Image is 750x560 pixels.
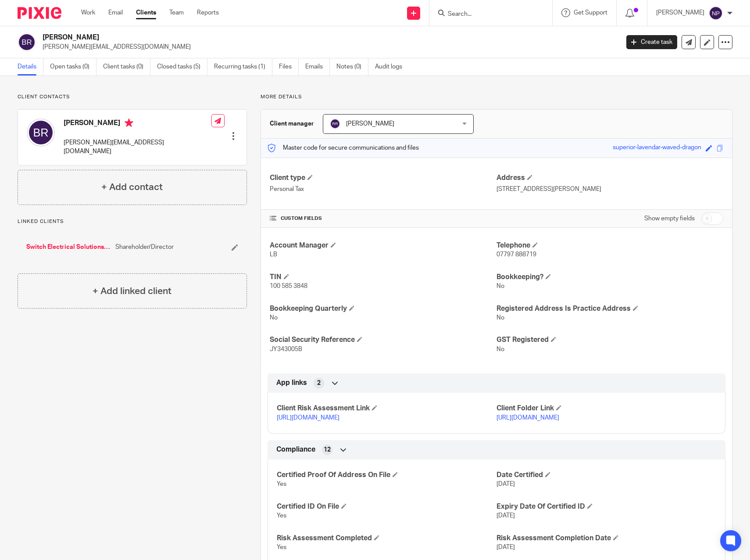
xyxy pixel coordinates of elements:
[270,173,496,183] h4: Client type
[270,283,307,289] span: 100 585 3848
[270,315,278,321] span: No
[336,58,368,75] a: Notes (0)
[115,243,174,251] span: Shareholder/Director
[26,243,111,251] a: Switch Electrical Solutions Limited
[496,251,536,258] span: 07797 888719
[157,58,207,75] a: Closed tasks (5)
[277,513,286,519] span: Yes
[709,6,723,20] img: svg%3E
[270,304,496,313] h4: Bookkeeping Quarterly
[496,315,504,321] span: No
[277,544,286,550] span: Yes
[261,93,732,101] p: More details
[18,218,247,225] p: Linked clients
[18,33,36,51] img: svg%3E
[81,8,95,17] a: Work
[317,379,321,388] span: 2
[496,470,716,480] h4: Date Certified
[93,284,171,298] h4: + Add linked client
[18,58,43,75] a: Details
[277,534,496,543] h4: Risk Assessment Completed
[18,93,247,101] p: Client contacts
[496,404,716,413] h4: Client Folder Link
[496,173,723,183] h4: Address
[277,415,339,421] a: [URL][DOMAIN_NAME]
[496,534,716,543] h4: Risk Assessment Completion Date
[626,35,677,49] a: Create task
[214,58,272,75] a: Recurring tasks (1)
[108,8,123,17] a: Email
[574,10,607,16] span: Get Support
[50,58,96,75] a: Open tasks (0)
[268,144,419,152] p: Master code for secure communications and files
[270,119,314,128] h3: Client manager
[277,502,496,511] h4: Certified ID On File
[64,118,211,129] h4: [PERSON_NAME]
[496,513,515,519] span: [DATE]
[496,544,515,550] span: [DATE]
[276,445,315,454] span: Compliance
[305,58,330,75] a: Emails
[496,415,559,421] a: [URL][DOMAIN_NAME]
[324,445,331,454] span: 12
[27,118,55,147] img: svg%3E
[270,346,302,352] span: JY343005B
[644,214,695,223] label: Show empty fields
[496,241,723,250] h4: Telephone
[270,215,496,222] h4: CUSTOM FIELDS
[277,404,496,413] h4: Client Risk Assessment Link
[270,251,277,258] span: LB
[277,481,286,487] span: Yes
[496,481,515,487] span: [DATE]
[496,273,723,282] h4: Bookkeeping?
[43,33,499,42] h2: [PERSON_NAME]
[169,8,184,17] a: Team
[43,43,613,51] p: [PERSON_NAME][EMAIL_ADDRESS][DOMAIN_NAME]
[496,185,723,194] p: [STREET_ADDRESS][PERSON_NAME]
[270,335,496,345] h4: Social Security Reference
[496,283,504,289] span: No
[375,58,409,75] a: Audit logs
[496,304,723,313] h4: Registered Address Is Practice Address
[496,502,716,511] h4: Expiry Date Of Certified ID
[103,58,150,75] a: Client tasks (0)
[101,180,163,194] h4: + Add contact
[276,378,307,388] span: App links
[496,335,723,345] h4: GST Registered
[656,8,704,17] p: [PERSON_NAME]
[18,7,61,19] img: Pixie
[64,138,211,156] p: [PERSON_NAME][EMAIL_ADDRESS][DOMAIN_NAME]
[277,470,496,480] h4: Certified Proof Of Address On File
[125,118,133,127] i: Primary
[330,118,340,129] img: svg%3E
[279,58,299,75] a: Files
[496,346,504,352] span: No
[447,11,526,18] input: Search
[270,241,496,250] h4: Account Manager
[613,143,701,153] div: superior-lavendar-waved-dragon
[346,121,394,127] span: [PERSON_NAME]
[136,8,156,17] a: Clients
[197,8,219,17] a: Reports
[270,185,496,194] p: Personal Tax
[270,273,496,282] h4: TIN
